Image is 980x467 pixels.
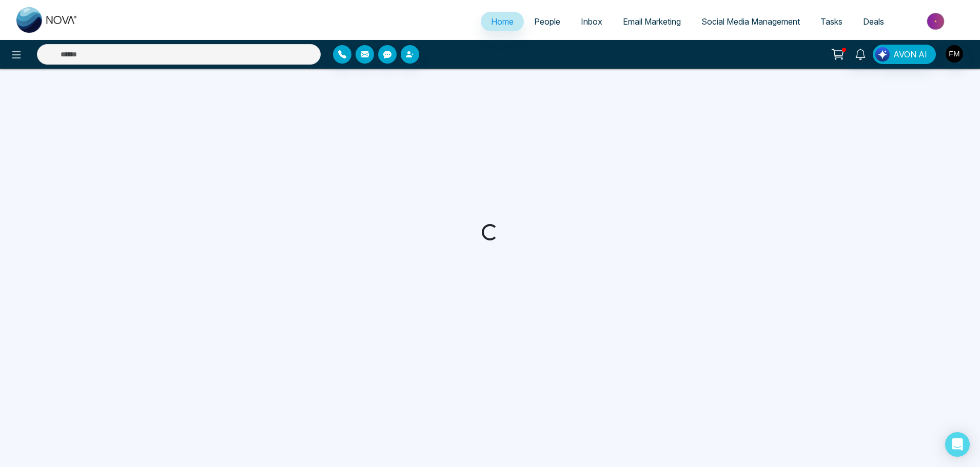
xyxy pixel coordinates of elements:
span: AVON AI [893,48,927,60]
button: AVON AI [873,45,936,64]
span: Email Marketing [623,16,681,27]
span: Home [491,16,514,27]
img: User Avatar [946,45,963,63]
span: Inbox [581,16,602,27]
span: Deals [863,16,884,27]
div: Open Intercom Messenger [945,432,970,457]
span: Tasks [820,16,842,27]
a: Email Marketing [613,12,691,31]
a: People [524,12,571,31]
a: Inbox [571,12,613,31]
span: Social Media Management [701,16,800,27]
a: Home [481,12,524,31]
a: Social Media Management [691,12,810,31]
img: Market-place.gif [899,10,974,33]
span: People [534,16,560,27]
img: Lead Flow [875,47,890,62]
a: Tasks [810,12,853,31]
a: Deals [853,12,894,31]
img: Nova CRM Logo [16,7,78,33]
